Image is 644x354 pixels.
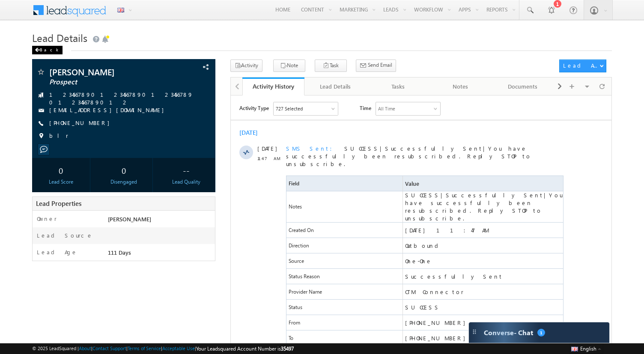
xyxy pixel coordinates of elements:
span: SMS Sent [55,300,107,308]
span: start [138,275,158,282]
a: Terms of Service [128,345,161,351]
a: Acceptable Use [162,345,195,351]
div: Lead Details [311,81,359,92]
span: 123456789012345678901234567890123456789012 [49,91,198,106]
a: Back [32,45,67,53]
span: 35497 [281,345,294,352]
span: From [56,220,172,235]
span: Value [174,84,188,92]
span: Field [58,84,69,92]
span: SUCCESS|Successfully Sent|You have successfully been unsubscribed. You will not receive any more ... [55,300,314,331]
div: 0 [97,162,150,178]
label: Owner [37,215,57,223]
span: System [77,284,93,291]
div: Notes [436,81,484,92]
span: One-One [174,162,201,170]
a: Documents [492,77,555,95]
span: [DATE] [27,49,46,57]
span: Created On [56,127,172,142]
span: Notes [58,107,71,115]
span: Direction [58,146,78,154]
span: From [58,223,69,231]
span: blr [49,132,69,140]
span: [DATE] 11:47 AM [174,131,258,139]
button: Lead Actions [559,59,606,72]
button: Note [273,59,305,72]
span: Time [129,6,140,19]
span: System [77,260,93,266]
div: Disengaged [97,178,150,186]
div: Activity History [249,82,298,90]
a: Tasks [367,77,429,95]
span: To [58,239,63,247]
span: [DATE] [27,300,46,308]
span: Converse - Chat [484,329,533,336]
span: Created On [58,131,83,139]
span: Activity Type [9,6,38,19]
div: -- [160,162,213,178]
span: [PERSON_NAME] [49,68,163,76]
span: © 2025 LeadSquared | | | | | [32,345,294,353]
span: Added by on [55,259,334,267]
a: Activity History [242,77,305,95]
div: Tasks [374,81,422,92]
span: CTM Connector [174,193,233,200]
div: Sales Activity,05 Aug,100 error,11 Nov,11 Nov-12139 & 722 more.. [43,7,107,20]
span: SMS Received [55,275,131,282]
a: Contact Support [92,345,126,351]
span: Provider Name [56,189,172,204]
span: Added by on [55,332,334,339]
div: [DATE] [9,33,36,41]
span: Status Reason [58,177,89,185]
div: Lead Score [34,178,87,186]
span: [PERSON_NAME] [108,215,151,223]
span: [DATE] 11:47 AM [99,284,136,291]
div: 727 Selected [45,9,72,17]
span: To [56,235,172,250]
img: carter-drag [471,328,478,335]
span: [PHONE_NUMBER] [174,223,239,231]
span: [DATE] [27,275,46,283]
span: System [77,332,93,339]
span: Status Reason [56,173,172,188]
span: Source [56,158,172,173]
span: [PHONE_NUMBER] [49,119,114,128]
button: Send Email [356,59,396,72]
span: Source [58,162,73,170]
span: Provider Name [58,193,91,200]
button: Task [315,59,347,72]
button: Activity [230,59,262,72]
span: Status [56,204,172,219]
label: Lead Source [37,232,93,239]
a: Lead Details [304,77,367,95]
span: SMS Sent [55,49,107,57]
span: [PHONE_NUMBER] [174,239,239,247]
a: About [79,345,91,351]
span: English [580,345,596,352]
span: Your Leadsquared Account Number is [196,345,294,352]
div: All Time [147,9,164,17]
span: SUCCESS|Successfully Sent|You have successfully been resubscribed. Reply STOP to unsubscribe. [174,96,333,127]
span: Lead Properties [36,199,81,208]
span: Lead Details [32,31,87,45]
span: Notes [56,96,172,127]
span: 11:47 AM [27,285,52,292]
button: English [569,343,603,354]
span: Send Email [368,61,392,69]
span: 11:46 AM [27,310,52,318]
span: [DATE] 11:47 AM [99,260,136,266]
span: Successfully Sent [174,177,272,185]
div: Lead Quality [160,178,213,186]
div: Back [32,46,63,54]
a: [EMAIL_ADDRESS][DOMAIN_NAME] [49,106,168,113]
label: Lead Age [37,248,78,256]
span: [DATE] 11:46 AM [99,332,136,339]
span: SUCCESS|Successfully Sent|You have successfully been resubscribed. Reply STOP to unsubscribe. [55,49,301,72]
div: 0 [34,162,87,178]
div: Lead Actions [563,62,599,69]
span: Status [58,208,72,216]
a: Notes [429,77,492,95]
div: 111 Days [106,248,215,260]
div: Documents [499,81,547,92]
span: Prospect [49,78,163,86]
